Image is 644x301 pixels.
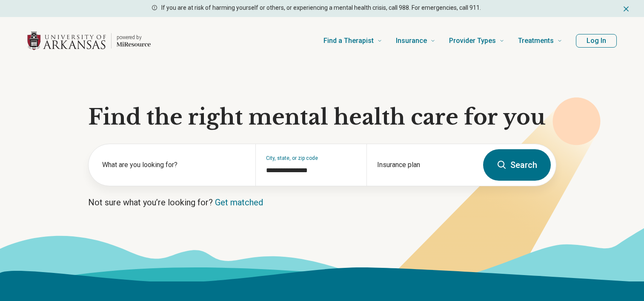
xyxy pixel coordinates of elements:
[215,197,263,207] a: Get matched
[483,149,551,181] button: Search
[102,160,245,170] label: What are you looking for?
[323,24,382,58] a: Find a Therapist
[518,35,554,47] span: Treatments
[117,34,151,41] p: powered by
[323,35,374,47] span: Find a Therapist
[396,35,427,47] span: Insurance
[27,27,151,54] a: Home page
[449,24,504,58] a: Provider Types
[88,105,556,130] h1: Find the right mental health care for you
[396,24,435,58] a: Insurance
[449,35,496,47] span: Provider Types
[576,34,617,48] button: Log In
[88,196,556,208] p: Not sure what you’re looking for?
[518,24,562,58] a: Treatments
[622,3,630,14] button: Dismiss
[161,3,481,12] p: If you are at risk of harming yourself or others, or experiencing a mental health crisis, call 98...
